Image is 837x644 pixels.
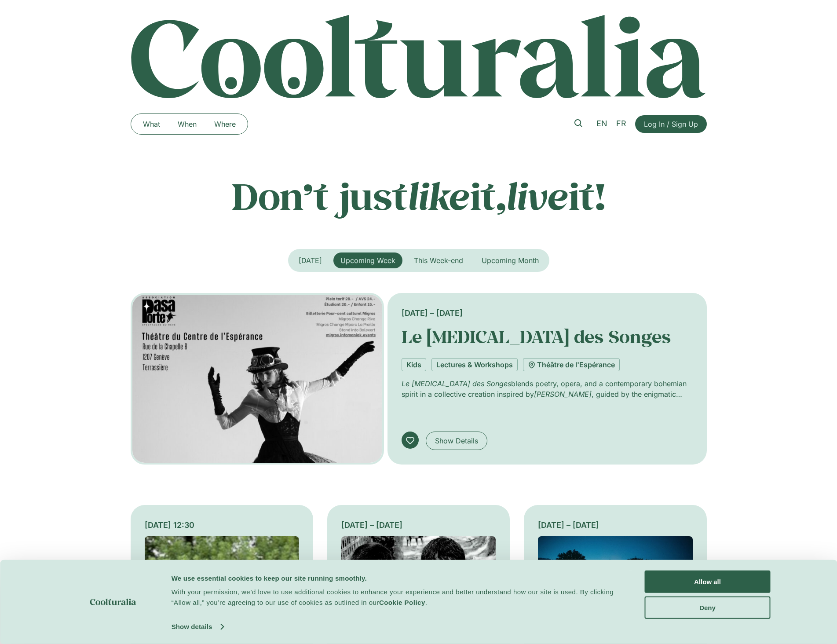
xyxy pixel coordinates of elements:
a: FR [612,117,631,130]
a: Show Details [426,432,487,450]
a: Kids [402,358,426,371]
nav: Menu [134,117,245,131]
button: Deny [645,596,771,618]
div: [DATE] 12:30 [145,519,299,531]
em: like [408,171,470,220]
span: EN [596,119,607,128]
img: logo [90,599,136,605]
em: [PERSON_NAME] [534,390,592,399]
span: Show Details [435,435,478,446]
span: Log In / Sign Up [644,119,698,129]
img: Coolturalia - Life of the Other Ones - Stéphane Lanoux [341,536,496,640]
p: Don’t just it, it! [131,174,707,218]
a: When [169,117,205,131]
span: . [425,599,428,606]
div: We use essential cookies to keep our site running smoothly. [172,573,625,583]
em: live [506,171,569,220]
div: [DATE] – [DATE] [538,519,692,531]
a: Cookie Policy [379,599,425,606]
div: [DATE] – [DATE] [341,519,496,531]
a: Lectures & Workshops [431,358,518,371]
a: Le [MEDICAL_DATA] des Songes [402,325,671,348]
img: Coolturalia - LOUIS BILLETTE «NOX» [538,536,692,640]
a: Where [205,117,245,131]
em: Le [MEDICAL_DATA] des Songes [402,379,511,388]
span: FR [616,119,626,128]
a: Log In / Sign Up [635,115,707,133]
a: What [134,117,169,131]
span: With your permission, we’d love to use additional cookies to enhance your experience and better u... [172,588,614,606]
div: [DATE] – [DATE] [402,307,692,319]
p: blends poetry, opera, and a contemporary bohemian spirit in a collective creation inspired by , g... [402,378,692,399]
a: EN [592,117,612,130]
button: Allow all [645,571,771,593]
a: Show details [172,620,223,633]
span: Upcoming Week [340,256,395,265]
span: [DATE] [299,256,322,265]
span: Upcoming Month [482,256,539,265]
span: This Week-end [414,256,463,265]
a: Théâtre de l'Espérance [523,358,620,371]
